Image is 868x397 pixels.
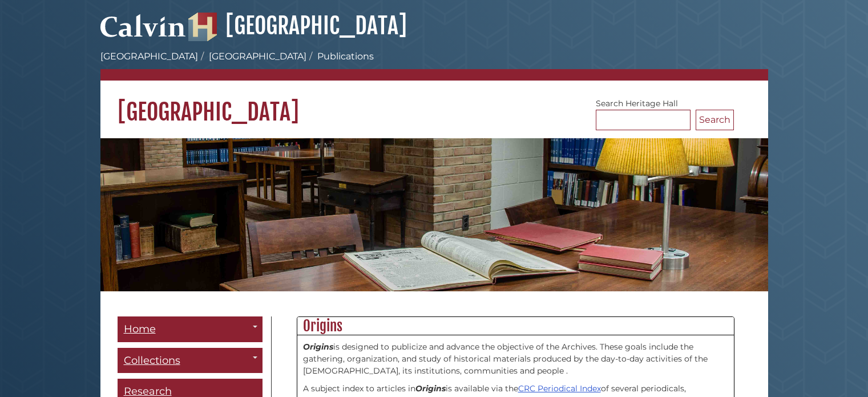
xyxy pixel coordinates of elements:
[100,26,186,37] a: Calvin University
[100,50,768,81] nav: breadcrumb
[415,383,446,394] strong: Origins
[297,317,734,335] h2: Origins
[188,13,217,41] img: Hekman Library Logo
[124,323,156,335] span: Home
[118,348,263,374] a: Collections
[303,342,333,352] strong: Origins
[303,341,728,377] p: is designed to publicize and advance the objective of the Archives. These goals include the gathe...
[306,50,374,63] li: Publications
[696,110,734,130] button: Search
[100,51,198,62] a: [GEOGRAPHIC_DATA]
[124,354,180,367] span: Collections
[209,51,306,62] a: [GEOGRAPHIC_DATA]
[100,9,186,41] img: Calvin
[118,316,263,342] a: Home
[100,81,768,126] h1: [GEOGRAPHIC_DATA]
[188,11,407,40] a: [GEOGRAPHIC_DATA]
[518,383,601,394] a: CRC Periodical Index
